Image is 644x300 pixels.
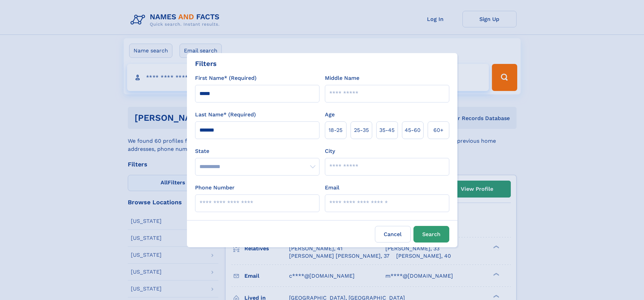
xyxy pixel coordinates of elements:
span: 18‑25 [329,126,342,134]
label: City [325,147,335,155]
label: Age [325,111,335,119]
label: Last Name* (Required) [195,111,256,119]
div: Filters [195,59,217,69]
label: State [195,147,319,155]
span: 25‑35 [354,126,369,134]
label: Middle Name [325,74,359,82]
label: Email [325,184,339,192]
span: 35‑45 [379,126,395,134]
span: 60+ [433,126,444,134]
label: Phone Number [195,184,235,192]
span: 45‑60 [405,126,421,134]
label: First Name* (Required) [195,74,257,82]
button: Search [413,226,449,243]
label: Cancel [375,226,411,243]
